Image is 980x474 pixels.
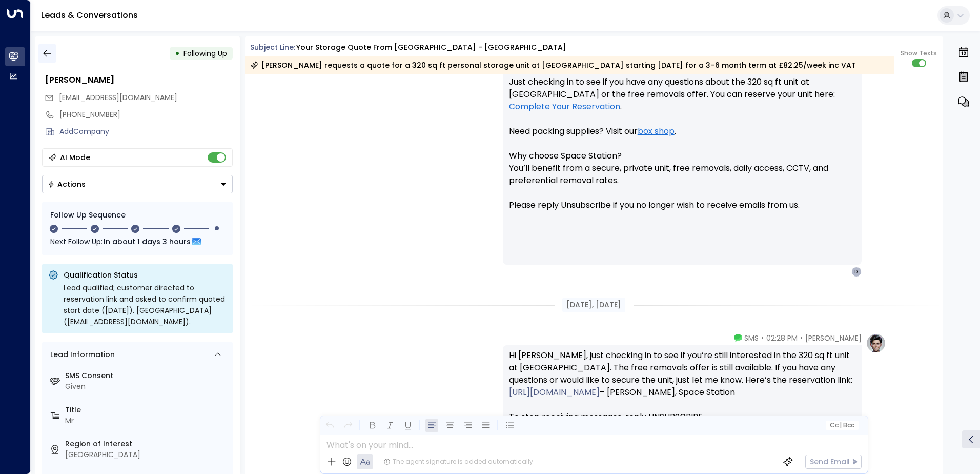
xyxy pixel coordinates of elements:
div: Next Follow Up: [50,236,224,247]
button: Redo [341,419,354,432]
div: Lead qualified; customer directed to reservation link and asked to confirm quoted start date ([DA... [64,282,227,327]
a: [URL][DOMAIN_NAME] [509,386,600,399]
a: Complete Your Reservation [509,101,620,113]
div: Button group with a nested menu [42,175,233,193]
img: profile-logo.png [866,333,886,353]
div: [PERSON_NAME] [45,74,233,86]
div: Hi [PERSON_NAME], just checking in to see if you’re still interested in the 320 sq ft unit at [GE... [509,349,855,423]
p: Hi [PERSON_NAME], Just checking in to see if you have any questions about the 320 sq ft unit at [... [509,51,855,224]
div: Mr [65,416,229,426]
span: Following Up [183,48,227,58]
div: [GEOGRAPHIC_DATA] [65,449,229,460]
div: AddCompany [59,126,233,137]
div: AI Mode [60,152,90,163]
div: [PERSON_NAME] requests a quote for a 320 sq ft personal storage unit at [GEOGRAPHIC_DATA] startin... [250,60,856,70]
a: Leads & Conversations [41,9,138,21]
label: Title [65,405,229,416]
button: Undo [323,419,336,432]
span: Subject Line: [250,42,295,52]
div: Your storage quote from [GEOGRAPHIC_DATA] - [GEOGRAPHIC_DATA] [296,42,566,53]
button: Cc|Bcc [825,421,858,430]
div: D [851,267,862,277]
button: Actions [42,175,233,193]
span: In about 1 days 3 hours [104,236,191,247]
span: | [840,422,842,429]
div: Follow Up Sequence [50,210,224,221]
span: [EMAIL_ADDRESS][DOMAIN_NAME] [59,92,177,103]
div: [PHONE_NUMBER] [59,109,233,120]
label: SMS Consent [65,370,229,381]
span: donasharp@gmail.com [59,92,177,103]
span: SMS [744,333,759,343]
div: [DATE], [DATE] [562,298,625,312]
span: • [761,333,764,343]
div: Given [65,381,229,392]
span: • [800,333,803,343]
div: Lead Information [47,349,115,360]
a: box shop [638,125,675,137]
span: 02:28 PM [766,333,798,343]
div: The agent signature is added automatically [383,457,533,466]
p: Qualification Status [64,270,227,280]
span: Cc Bcc [829,422,854,429]
div: • [175,44,180,63]
div: Actions [48,180,86,189]
label: Region of Interest [65,439,229,449]
span: [PERSON_NAME] [805,333,862,343]
span: Show Texts [901,49,937,58]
